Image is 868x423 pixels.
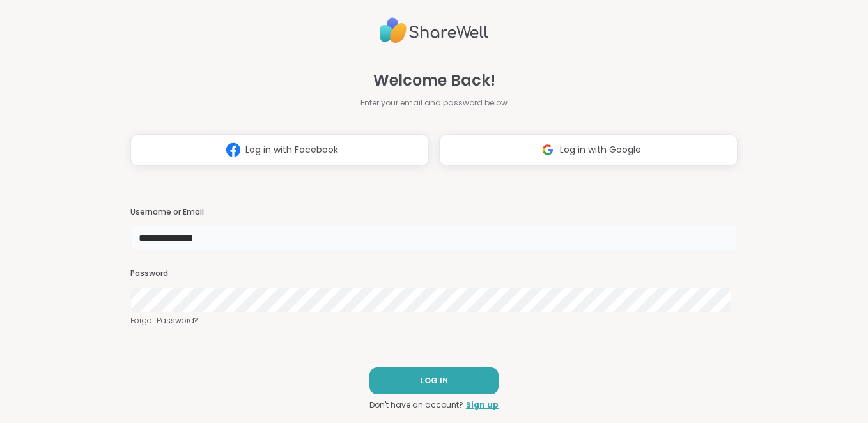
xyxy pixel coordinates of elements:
span: Enter your email and password below [360,97,508,109]
span: Log in with Google [560,143,641,157]
span: Welcome Back! [373,69,495,92]
button: Log in with Google [439,134,738,166]
span: LOG IN [421,375,448,387]
h3: Username or Email [130,207,738,218]
img: ShareWell Logo [380,12,488,49]
img: ShareWell Logomark [536,138,560,162]
button: LOG IN [369,367,499,394]
img: ShareWell Logomark [221,138,245,162]
span: Don't have an account? [369,399,463,411]
a: Sign up [466,399,499,411]
button: Log in with Facebook [130,134,429,166]
h3: Password [130,268,738,279]
span: Log in with Facebook [245,143,338,157]
a: Forgot Password? [130,315,738,327]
